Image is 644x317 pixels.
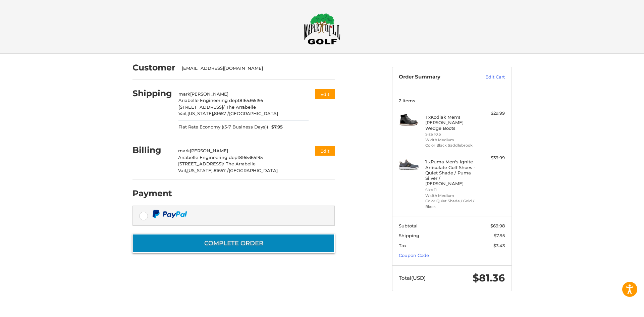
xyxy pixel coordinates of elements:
[399,98,505,103] h3: 2 Items
[214,168,229,173] span: 81657 /
[471,74,505,81] a: Edit Cart
[178,168,187,173] span: Vail,
[178,111,187,116] span: Vail,
[178,104,223,110] span: [STREET_ADDRESS]
[132,188,172,199] h2: Payment
[425,137,477,143] li: Width Medium
[399,243,407,248] span: Tax
[494,233,505,238] span: $7.95
[425,159,477,186] h4: 1 x Puma Men's Ignite Articulate Golf Shoes - Quiet Shade / Puma Silver / [PERSON_NAME]
[132,234,335,253] button: Complete order
[399,275,426,281] span: Total (USD)
[425,193,477,199] li: Width Medium
[239,155,263,160] span: 8165365195
[239,98,263,103] span: 8165365195
[223,161,256,166] span: / The Arrabelle
[315,89,335,99] button: Edit
[268,124,283,130] span: $7.95
[229,168,278,173] span: [GEOGRAPHIC_DATA]
[315,146,335,156] button: Edit
[223,104,256,110] span: / The Arrabelle
[190,91,228,97] span: [PERSON_NAME]
[187,168,214,173] span: [US_STATE],
[152,210,187,218] img: PayPal icon
[182,65,328,72] div: [EMAIL_ADDRESS][DOMAIN_NAME]
[178,91,190,97] span: mark
[304,13,340,45] img: Maple Hill Golf
[229,111,278,116] span: [GEOGRAPHIC_DATA]
[478,155,505,161] div: $39.99
[178,155,239,160] span: Arrabelle Engineering dept
[425,187,477,193] li: Size 11
[399,74,471,81] h3: Order Summary
[478,110,505,117] div: $29.99
[425,131,477,137] li: Size 10.5
[132,145,172,155] h2: Billing
[178,98,239,103] span: Arrabelle Engineering dept
[132,88,172,99] h2: Shipping
[214,111,229,116] span: 81657 /
[425,114,477,131] h4: 1 x Kodiak Men's [PERSON_NAME] Wedge Boots
[178,161,223,166] span: [STREET_ADDRESS]
[187,111,214,116] span: [US_STATE],
[425,143,477,148] li: Color Black Saddlebrook
[493,243,505,248] span: $3.43
[425,198,477,209] li: Color Quiet Shade / Gold / Black
[190,148,228,153] span: [PERSON_NAME]
[399,223,418,228] span: Subtotal
[399,233,419,238] span: Shipping
[399,253,429,258] a: Coupon Code
[473,272,505,284] span: $81.36
[178,124,268,130] span: Flat Rate Economy ((5-7 Business Days))
[132,62,175,73] h2: Customer
[178,148,190,153] span: mark
[490,223,505,228] span: $69.98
